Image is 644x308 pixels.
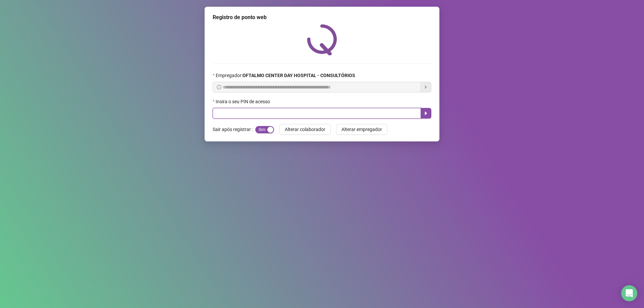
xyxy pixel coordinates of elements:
div: Open Intercom Messenger [621,285,637,301]
label: Sair após registrar [213,124,255,135]
div: Registro de ponto web [213,13,431,21]
button: Alterar empregador [336,124,387,135]
span: Alterar colaborador [285,126,325,133]
span: info-circle [217,85,221,89]
button: Alterar colaborador [279,124,331,135]
label: Insira o seu PIN de acesso [213,98,274,105]
span: Alterar empregador [341,126,382,133]
span: Empregador : [216,72,355,79]
img: QRPoint [307,24,337,55]
span: caret-right [423,111,429,116]
strong: OFTALMO CENTER DAY HOSPITAL - CONSULTÓRIOS [243,73,355,78]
